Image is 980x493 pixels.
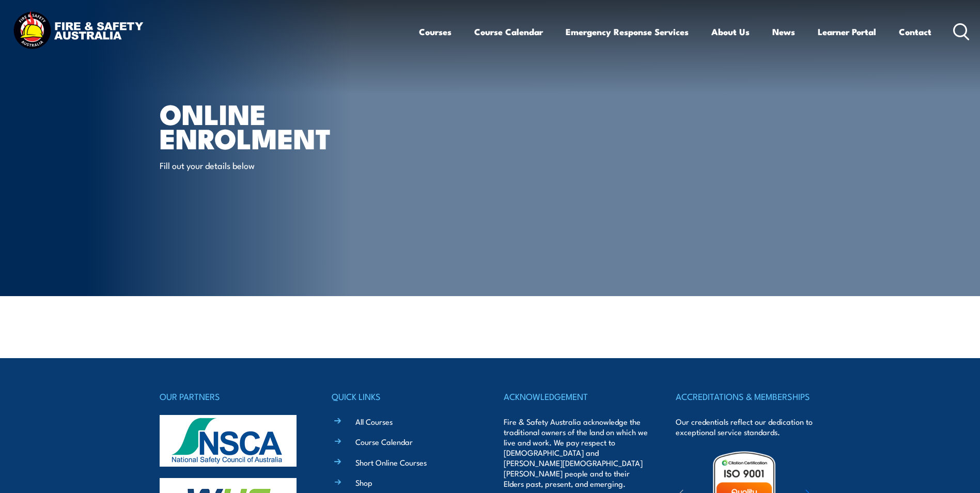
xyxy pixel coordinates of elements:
[160,101,415,149] h1: Online Enrolment
[160,159,348,171] p: Fill out your details below
[566,18,689,45] a: Emergency Response Services
[818,18,876,45] a: Learner Portal
[676,417,820,437] p: Our credentials reflect our dedication to exceptional service standards.
[772,18,795,45] a: News
[160,415,297,467] img: nsca-logo-footer
[355,477,372,488] a: Shop
[474,18,543,45] a: Course Calendar
[355,436,413,447] a: Course Calendar
[504,417,648,489] p: Fire & Safety Australia acknowledge the traditional owners of the land on which we live and work....
[504,389,648,404] h4: ACKNOWLEDGEMENT
[355,416,393,427] a: All Courses
[899,18,931,45] a: Contact
[160,389,304,404] h4: OUR PARTNERS
[355,457,427,468] a: Short Online Courses
[332,389,476,404] h4: QUICK LINKS
[676,389,820,404] h4: ACCREDITATIONS & MEMBERSHIPS
[419,18,452,45] a: Courses
[711,18,750,45] a: About Us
